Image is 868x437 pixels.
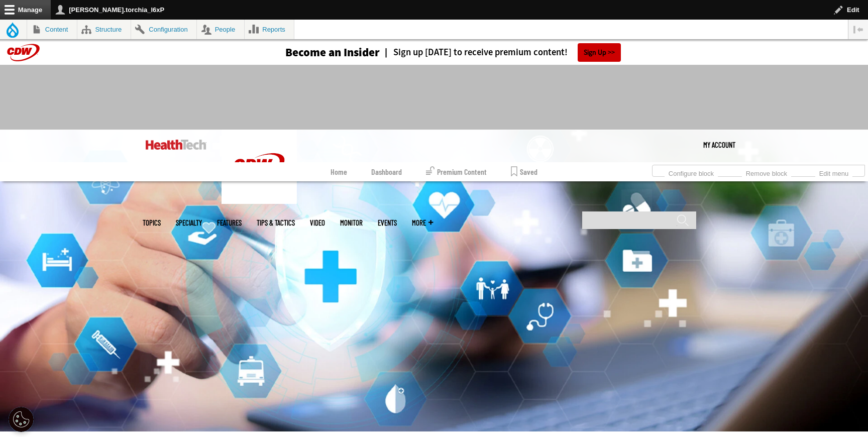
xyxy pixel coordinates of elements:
[257,219,295,227] a: Tips & Tactics
[222,196,297,206] a: CDW
[815,167,852,178] a: Edit menu
[665,167,718,178] a: Configure block
[131,20,196,39] a: Configuration
[703,130,735,160] a: My Account
[245,20,294,39] a: Reports
[426,162,487,181] a: Premium Content
[77,20,131,39] a: Structure
[848,20,868,39] button: Vertical orientation
[578,43,621,62] a: Sign Up
[703,130,735,160] div: User menu
[248,47,380,58] a: Become an Insider
[285,47,380,58] h3: Become an Insider
[197,20,244,39] a: People
[176,219,202,227] span: Specialty
[412,219,433,227] span: More
[310,219,325,227] a: Video
[511,162,537,181] a: Saved
[371,162,402,181] a: Dashboard
[146,140,206,150] img: Home
[9,407,34,432] button: Open Preferences
[742,167,791,178] a: Remove block
[9,407,34,432] div: Cookie Settings
[340,219,363,227] a: MonITor
[331,162,347,181] a: Home
[27,20,77,39] a: Content
[222,130,297,204] img: Home
[378,219,397,227] a: Events
[143,219,161,227] span: Topics
[217,219,242,227] a: Features
[380,48,568,57] a: Sign up [DATE] to receive premium content!
[251,75,617,120] iframe: advertisement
